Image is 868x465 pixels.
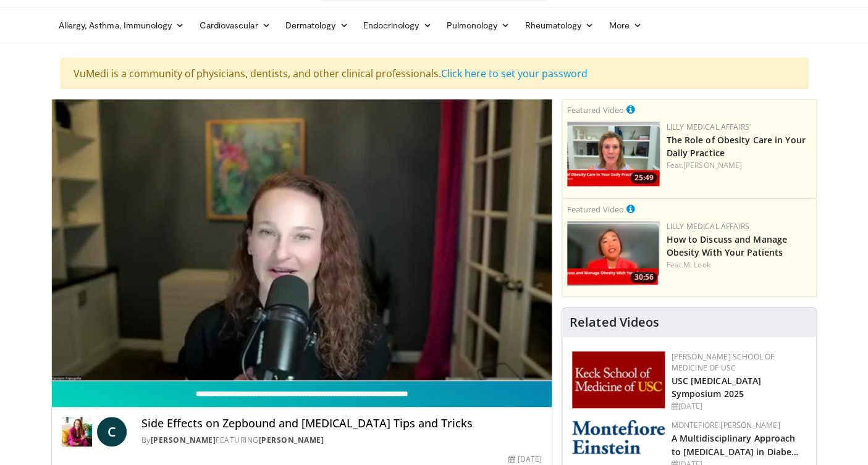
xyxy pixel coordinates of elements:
[630,172,657,183] span: 25:49
[666,160,811,171] div: Feat.
[517,13,601,38] a: Rheumatology
[671,401,806,412] div: [DATE]
[567,204,623,215] small: Featured Video
[683,259,710,270] a: M. Look
[671,420,780,430] a: Montefiore [PERSON_NAME]
[141,435,542,446] div: By FEATURING
[151,435,216,445] a: [PERSON_NAME]
[567,122,660,186] img: e1208b6b-349f-4914-9dd7-f97803bdbf1d.png.150x105_q85_crop-smart_upscale.png
[62,417,92,446] img: Dr. Carolynn Francavilla
[441,67,588,80] a: Click here to set your password
[97,417,127,446] a: C
[508,454,542,465] div: [DATE]
[567,221,660,286] img: c98a6a29-1ea0-4bd5-8cf5-4d1e188984a7.png.150x105_q85_crop-smart_upscale.png
[666,134,805,159] a: The Role of Obesity Care in Your Daily Practice
[671,351,774,373] a: [PERSON_NAME] School of Medicine of USC
[141,417,542,430] h4: Side Effects on Zepbound and [MEDICAL_DATA] Tips and Tricks
[51,13,192,38] a: Allergy, Asthma, Immunology
[570,315,659,330] h4: Related Videos
[52,99,552,381] video-js: Video Player
[355,13,439,38] a: Endocrinology
[630,272,657,283] span: 30:56
[567,221,660,286] a: 30:56
[666,233,787,258] a: How to Discuss and Manage Obesity With Your Patients
[192,13,277,38] a: Cardiovascular
[572,351,665,408] img: 7b941f1f-d101-407a-8bfa-07bd47db01ba.png.150x105_q85_autocrop_double_scale_upscale_version-0.2.jpg
[61,58,808,89] div: VuMedi is a community of physicians, dentists, and other clinical professionals.
[567,122,660,186] a: 25:49
[278,13,356,38] a: Dermatology
[601,13,649,38] a: More
[439,13,517,38] a: Pulmonology
[572,420,665,454] img: b0142b4c-93a1-4b58-8f91-5265c282693c.png.150x105_q85_autocrop_double_scale_upscale_version-0.2.png
[683,160,742,170] a: [PERSON_NAME]
[666,122,749,132] a: Lilly Medical Affairs
[666,259,811,270] div: Feat.
[671,432,799,457] a: A Multidisciplinary Approach to [MEDICAL_DATA] in Diabe…
[259,435,324,445] a: [PERSON_NAME]
[671,375,761,400] a: USC [MEDICAL_DATA] Symposium 2025
[666,221,749,232] a: Lilly Medical Affairs
[567,104,623,115] small: Featured Video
